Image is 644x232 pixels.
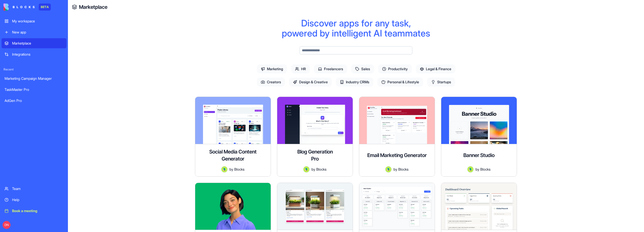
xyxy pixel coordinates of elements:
span: Creators [257,78,285,87]
span: Marketing [257,64,287,73]
span: by [475,167,479,172]
a: Team [2,184,66,194]
span: Design & Creative [289,78,332,87]
span: Industry CRMs [336,78,373,87]
span: Blocks [480,167,491,172]
div: BETA [39,4,51,11]
div: Blog Generation Pro [281,148,349,162]
span: by [229,167,233,172]
a: TaskMaster Pro [2,85,66,95]
a: Banner StudioAvatarbyBlocks [441,97,517,177]
span: HR [291,64,310,73]
div: My workspace [12,19,63,24]
a: Marketplace [2,38,66,48]
img: Avatar [303,166,309,172]
a: Integrations [2,49,66,59]
span: Blocks [316,167,327,172]
a: Help [2,195,66,205]
span: Startups [427,78,455,87]
a: Blog Generation ProAvatarbyBlocks [277,97,353,177]
div: Email Marketing Generator [363,148,431,162]
span: Legal & Finance [416,64,455,73]
div: TaskMaster Pro [5,87,63,92]
span: Freelancers [314,64,347,73]
h4: Banner Studio [463,152,495,159]
a: New app [2,27,66,37]
img: Avatar [221,166,227,172]
span: Blocks [234,167,245,172]
div: Help [12,197,63,202]
span: Personal & Lifestyle [377,78,423,87]
h4: Email Marketing Generator [367,152,427,159]
div: Marketing Campaign Manager [5,76,63,81]
div: Banner Studio [445,148,513,162]
a: Marketplace [79,4,107,11]
a: My workspace [2,16,66,26]
img: Avatar [467,166,473,172]
a: AdGen Pro [2,96,66,106]
span: Productivity [378,64,412,73]
div: New app [12,30,63,35]
span: DN [3,221,11,229]
div: Team [12,186,63,191]
span: Sales [351,64,374,73]
span: Blocks [398,167,409,172]
a: BETA [4,4,51,11]
a: Book a meeting [2,206,66,216]
span: by [393,167,397,172]
a: Social Media Content GeneratorAvatarbyBlocks [195,97,271,177]
h4: Social Media Content Generator [199,148,267,162]
div: Marketplace [12,41,63,46]
span: by [311,167,315,172]
h4: Blog Generation Pro [295,148,335,162]
a: Marketing Campaign Manager [2,73,66,84]
div: Book a meeting [12,208,63,213]
div: Integrations [12,52,63,57]
div: AdGen Pro [5,98,63,103]
span: Recent [2,67,66,71]
img: logo [4,4,35,11]
div: Discover apps for any task, powered by intelligent AI teammates [84,18,628,38]
a: Email Marketing GeneratorAvatarbyBlocks [359,97,435,177]
img: Avatar [385,166,391,172]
